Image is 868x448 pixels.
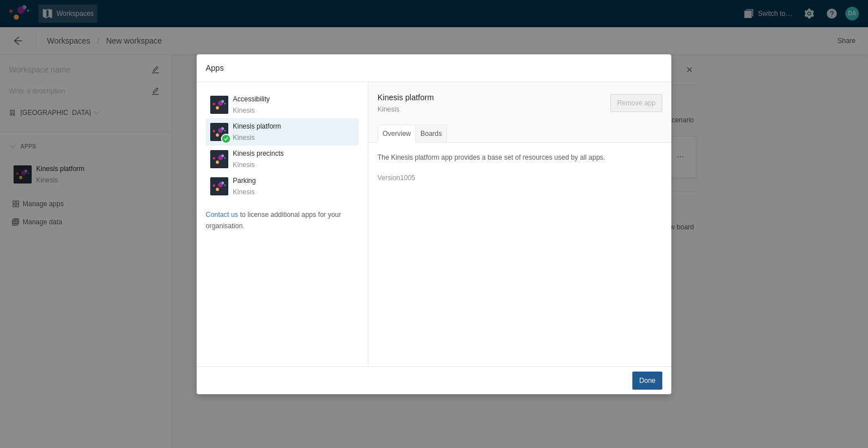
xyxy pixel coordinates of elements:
[197,62,671,74] span: Apps
[377,104,434,115] p: Kinesis
[233,93,270,105] h3: Accessibility
[210,150,228,168] div: K
[233,159,284,170] p: Kinesis
[377,91,434,104] h2: Kinesis platform
[632,372,662,390] button: Done
[233,121,281,132] h3: Kinesis platform
[210,177,228,195] div: K
[233,105,270,116] p: Kinesis
[377,152,662,163] p: The Kinesis platform app provides a base set of resources used by all apps.
[197,54,671,394] div: Apps
[233,148,284,159] h3: Kinesis precincts
[206,173,359,200] div: KKinesis logoParkingKinesis
[639,375,656,386] span: Done
[377,125,416,143] div: Overview
[233,186,256,198] p: Kinesis
[206,211,238,219] a: Contact us
[233,175,256,186] h3: Parking
[210,96,228,114] div: K
[206,91,359,118] div: KKinesis logoAccessibilityKinesis
[206,146,359,173] div: KKinesis logoKinesis precinctsKinesis
[206,209,359,232] p: to license additional apps for your organisation.
[210,123,228,141] div: K
[415,125,447,143] div: Boards
[377,172,662,184] p: Version 1005
[206,118,359,146] div: KKinesis logoKinesis platformKinesis
[233,132,281,143] p: Kinesis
